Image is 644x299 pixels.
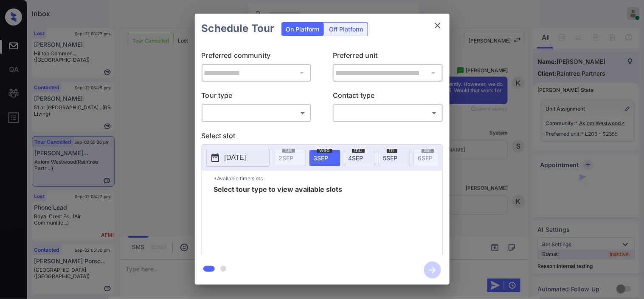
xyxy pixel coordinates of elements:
div: On Platform [282,23,324,36]
p: Tour type [202,90,312,104]
span: fri [387,148,397,153]
div: Off Platform [325,23,368,36]
span: thu [352,148,365,153]
span: 4 SEP [349,154,363,162]
span: 3 SEP [314,154,329,162]
span: Select tour type to view available slots [214,186,343,254]
p: *Available time slots [214,171,442,186]
span: 5 SEP [383,154,398,162]
div: date-select [344,150,375,166]
h2: Schedule Tour [195,14,281,43]
div: date-select [309,150,340,166]
button: close [429,17,446,34]
p: [DATE] [225,153,246,163]
span: wed [317,148,332,153]
button: [DATE] [206,149,270,167]
p: Preferred unit [333,50,443,64]
p: Select slot [202,131,443,144]
p: Contact type [333,90,443,104]
p: Preferred community [202,50,312,64]
div: date-select [379,150,410,166]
